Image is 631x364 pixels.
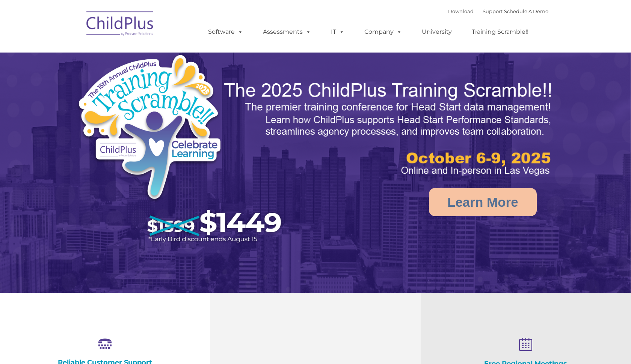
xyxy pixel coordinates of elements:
a: University [414,24,459,39]
img: ChildPlus by Procare Solutions [83,6,158,44]
a: Learn More [429,188,537,216]
a: Schedule A Demo [504,8,548,14]
a: Assessments [255,24,319,39]
a: Software [201,24,251,39]
a: Company [357,24,409,39]
a: Support [483,8,503,14]
a: IT [323,24,352,39]
font: | [448,8,548,14]
a: Download [448,8,474,14]
a: Training Scramble!! [464,24,536,39]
